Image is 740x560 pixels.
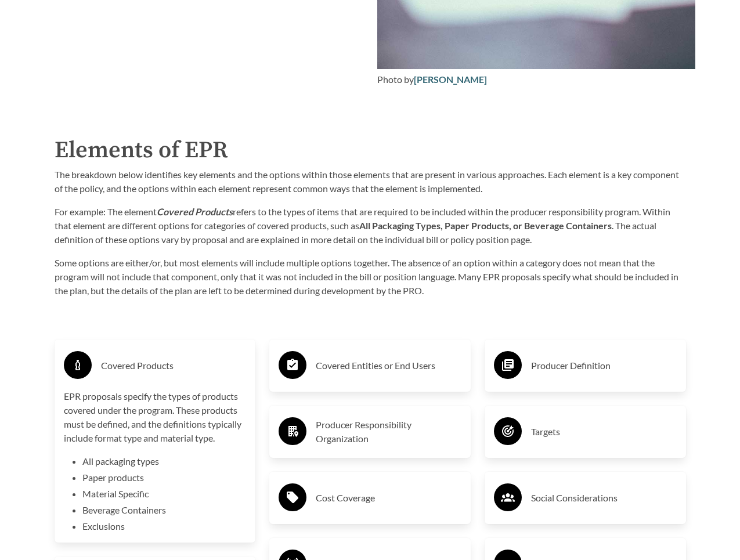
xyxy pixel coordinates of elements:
[82,519,247,533] li: Exclusions
[316,489,461,507] h3: Cost Coverage
[316,356,461,375] h3: Covered Entities or End Users
[101,356,247,375] h3: Covered Products
[531,422,677,441] h3: Targets
[531,356,677,375] h3: Producer Definition
[414,74,487,85] a: [PERSON_NAME]
[55,256,686,298] p: Some options are either/or, but most elements will include multiple options together. The absence...
[82,454,247,468] li: All packaging types
[55,133,686,168] h2: Elements of EPR
[82,487,247,501] li: Material Specific
[157,206,233,217] strong: Covered Products
[82,503,247,517] li: Beverage Containers
[55,168,686,196] p: The breakdown below identifies key elements and the options within those elements that are presen...
[64,389,247,445] p: EPR proposals specify the types of products covered under the program. These products must be def...
[531,489,677,507] h3: Social Considerations
[377,73,695,86] div: Photo by
[316,418,461,446] h3: Producer Responsibility Organization
[82,471,247,485] li: Paper products
[359,220,612,231] strong: All Packaging Types, Paper Products, or Beverage Containers
[55,205,686,247] p: For example: The element refers to the types of items that are required to be included within the...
